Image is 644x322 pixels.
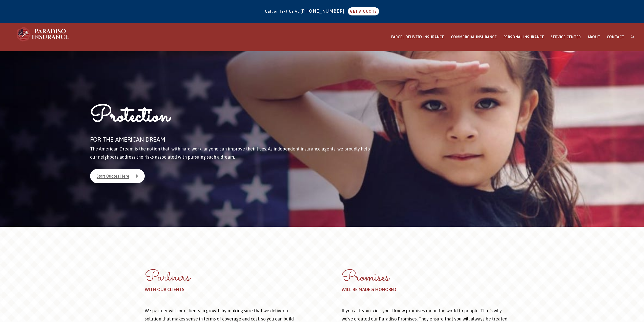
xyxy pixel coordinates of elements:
span: Call or Text Us At: [265,9,300,13]
img: Paradiso Insurance [15,27,71,42]
h2: Partners [145,272,302,293]
span: COMMERCIAL INSURANCE [451,35,497,39]
h2: Promises [342,272,509,293]
a: SERVICE CENTER [547,23,584,51]
a: Start Quotes Here [90,169,145,183]
a: PARCEL DELIVERY INSURANCE [388,23,448,51]
a: COMMERCIAL INSURANCE [448,23,500,51]
span: FOR THE AMERICAN DREAM [90,136,165,143]
a: [PHONE_NUMBER] [300,8,347,14]
a: GET A QUOTE [348,7,379,15]
a: CONTACT [604,23,628,51]
a: ABOUT [584,23,604,51]
strong: WITH OUR CLIENTS [145,287,184,292]
span: PARCEL DELIVERY INSURANCE [391,35,444,39]
span: ABOUT [588,35,600,39]
span: CONTACT [607,35,624,39]
a: PERSONAL INSURANCE [500,23,548,51]
strong: WILL BE MADE & HONORED [342,287,396,292]
h1: Protection [90,102,372,134]
span: SERVICE CENTER [551,35,581,39]
span: PERSONAL INSURANCE [504,35,544,39]
span: The American Dream is the notion that, with hard work, anyone can improve their lives. As indepen... [90,146,370,160]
